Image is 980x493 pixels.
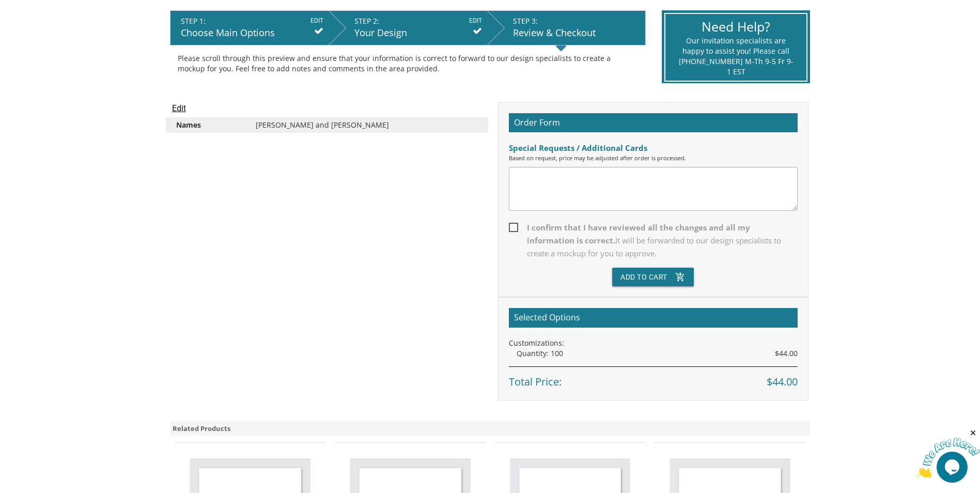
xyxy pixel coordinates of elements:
[181,16,323,26] div: STEP 1:
[172,102,186,115] input: Edit
[170,421,811,436] div: Related Products
[513,16,640,26] div: STEP 3:
[527,235,781,258] span: It will be forwarded to our design specialists to create a mockup for you to approve.
[767,375,798,390] span: $44.00
[678,36,794,77] div: Our invitation specialists are happy to assist you! Please call [PHONE_NUMBER] M-Th 9-5 Fr 9-1 EST
[612,268,694,286] button: Add To Cartadd_shopping_cart
[181,26,323,40] div: Choose Main Options
[916,428,980,477] iframe: chat widget
[509,143,798,153] div: Special Requests / Additional Cards
[513,26,640,40] div: Review & Checkout
[509,154,798,162] div: Based on request, price may be adjusted after order is processed.
[509,366,798,390] div: Total Price:
[310,16,323,25] input: EDIT
[509,113,798,133] h2: Order Form
[509,308,798,328] h2: Selected Options
[678,18,794,36] div: Need Help?
[775,348,798,359] span: $44.00
[509,221,798,260] span: I confirm that I have reviewed all the changes and all my information is correct.
[248,120,486,130] div: [PERSON_NAME] and [PERSON_NAME]
[509,338,798,348] div: Customizations:
[517,348,798,359] div: Quantity: 100
[675,268,686,286] i: add_shopping_cart
[469,16,482,25] input: EDIT
[168,120,247,130] div: Names
[354,26,482,40] div: Your Design
[178,53,638,74] div: Please scroll through this preview and ensure that your information is correct to forward to our ...
[354,16,482,26] div: STEP 2:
